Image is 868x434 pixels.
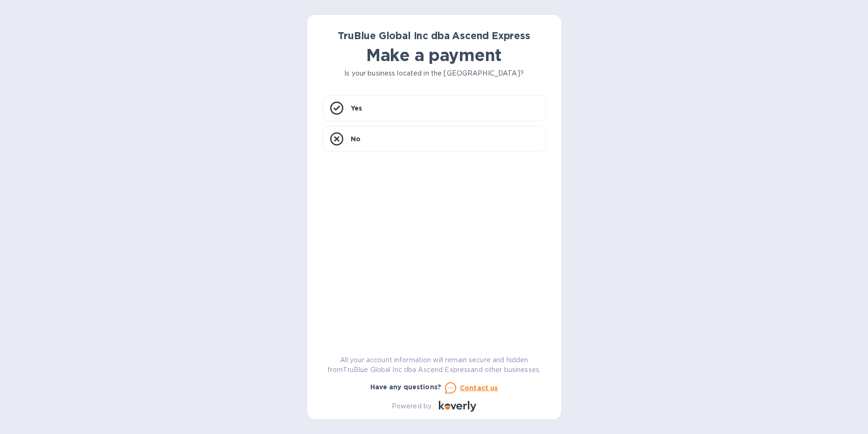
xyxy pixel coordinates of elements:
h1: Make a payment [322,45,546,65]
p: Yes [351,103,362,113]
b: TruBlue Global Inc dba Ascend Express [338,30,530,41]
p: Powered by [392,401,431,411]
u: Contact us [460,384,498,392]
b: Have any questions? [370,383,442,391]
p: Is your business located in the [GEOGRAPHIC_DATA]? [322,69,546,78]
p: No [351,134,361,144]
p: All your account information will remain secure and hidden from TruBlue Global Inc dba Ascend Exp... [322,355,546,375]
